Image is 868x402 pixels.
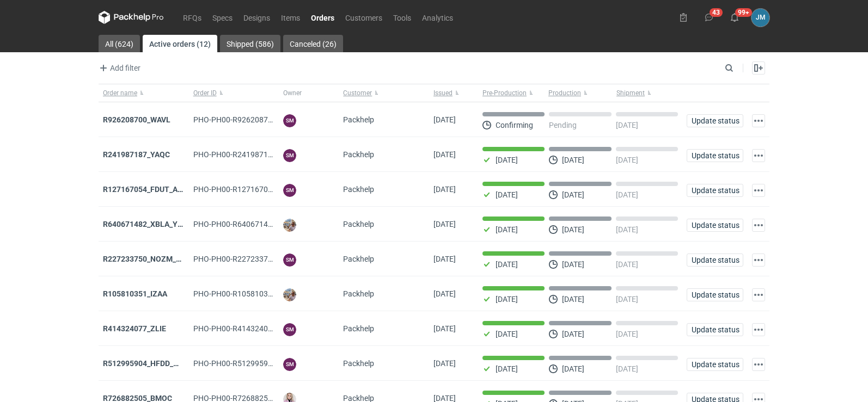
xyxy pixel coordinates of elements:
a: R105810351_IZAA [103,289,167,298]
p: [DATE] [562,225,584,234]
button: Order name [99,84,189,102]
figcaption: SM [283,323,296,336]
button: Actions [752,219,765,232]
a: R127167054_FDUT_ACTL [103,185,192,194]
p: [DATE] [616,260,638,269]
button: 43 [700,9,718,26]
button: Issued [429,84,478,102]
span: Update status [692,221,738,229]
span: PHO-PH00-R414324077_ZLIE [193,324,295,333]
button: Order ID [189,84,279,102]
a: R227233750_NOZM_V1 [103,255,185,263]
a: R414324077_ZLIE [103,324,166,333]
a: Customers [340,11,388,24]
button: Actions [752,149,765,162]
button: Update status [687,358,743,371]
p: [DATE] [616,121,638,129]
p: [DATE] [562,260,584,269]
span: Packhelp [343,289,374,298]
span: Packhelp [343,359,374,368]
button: Actions [752,184,765,197]
span: PHO-PH00-R127167054_FDUT_ACTL [193,185,320,194]
button: Actions [752,358,765,371]
span: PHO-PH00-R926208700_WAVL [193,115,300,124]
span: 11/09/2025 [433,115,456,124]
button: Update status [687,149,743,162]
div: Joanna Myślak [751,9,769,27]
p: [DATE] [616,190,638,199]
a: Tools [388,11,417,24]
span: Add filter [97,61,140,75]
a: Designs [238,11,276,24]
figcaption: SM [283,149,296,162]
span: Packhelp [343,220,374,228]
a: R241987187_YAQC [103,150,170,159]
p: [DATE] [616,364,638,373]
span: Update status [692,187,738,194]
button: Pre-Production [478,84,546,102]
button: Update status [687,323,743,336]
span: 04/09/2025 [433,255,456,263]
p: [DATE] [496,364,518,373]
button: Actions [752,323,765,336]
p: [DATE] [496,190,518,199]
span: 26/08/2025 [433,324,456,333]
button: Production [546,84,614,102]
span: Pre-Production [482,89,527,97]
span: 09/09/2025 [433,185,456,194]
button: Shipment [614,84,682,102]
span: PHO-PH00-R640671482_XBLA_YSXL_LGDV_BUVN_WVLV [193,220,390,228]
img: Michał Palasek [283,288,296,301]
span: Packhelp [343,150,374,159]
a: RFQs [178,11,207,24]
span: Order ID [193,89,217,97]
span: Update status [692,326,738,333]
figcaption: SM [283,114,296,127]
p: [DATE] [496,330,518,338]
span: Packhelp [343,185,374,194]
a: R926208700_WAVL [103,115,170,124]
p: [DATE] [616,225,638,234]
button: Update status [687,288,743,301]
button: Add filter [96,61,141,75]
span: Update status [692,291,738,299]
a: Shipped (586) [220,35,280,52]
svg: Packhelp Pro [99,11,164,24]
p: [DATE] [562,156,584,164]
p: [DATE] [562,364,584,373]
a: Canceled (26) [283,35,343,52]
span: Update status [692,256,738,264]
span: PHO-PH00-R512995904_HFDD_MOOR [193,359,325,368]
span: Update status [692,152,738,159]
span: Customer [343,89,372,97]
span: Packhelp [343,324,374,333]
a: Specs [207,11,238,24]
button: JM [751,9,769,27]
span: Owner [283,89,302,97]
span: Update status [692,117,738,125]
p: [DATE] [562,190,584,199]
p: Confirming [496,121,533,129]
p: [DATE] [562,330,584,338]
span: Production [548,89,581,97]
span: PHO-PH00-R105810351_IZAA [193,289,296,298]
span: PHO-PH00-R227233750_NOZM_V1 [193,255,314,263]
a: R512995904_HFDD_MOOR [103,359,195,368]
input: Search [723,61,757,75]
button: Update status [687,184,743,197]
p: [DATE] [496,225,518,234]
button: Actions [752,114,765,127]
a: R640671482_XBLA_YSXL_LGDV_BUVN_WVLV [103,220,261,228]
p: [DATE] [496,260,518,269]
button: Update status [687,114,743,127]
button: Update status [687,253,743,267]
p: [DATE] [616,330,638,338]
